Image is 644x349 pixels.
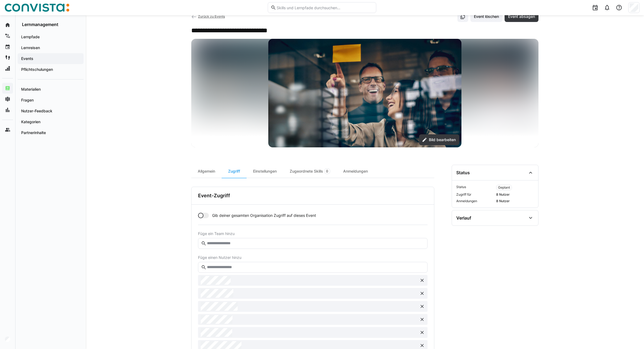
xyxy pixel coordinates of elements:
span: Event löschen [473,14,500,19]
button: Bild bearbeiten [419,134,459,145]
span: Status [456,185,494,190]
span: Zugriff für [456,192,494,197]
h3: Event-Zugriff [198,193,230,199]
span: Zurück zu Events [198,14,225,18]
button: Event absagen [505,11,538,22]
span: Füge einen Nutzer hinzu [198,255,428,260]
div: Anmeldungen [337,165,374,178]
span: Bild bearbeiten [428,137,457,142]
button: Event löschen [470,11,502,22]
span: Anmeldungen [456,199,494,203]
div: Einstellungen [247,165,283,178]
span: Füge ein Team hinzu [198,231,428,236]
input: Skills und Lernpfade durchsuchen… [276,5,373,10]
span: 8 Nutzer [496,199,534,203]
div: Zugriff [222,165,247,178]
span: Event absagen [507,14,536,19]
span: 8 Nutzer [496,192,534,197]
span: Geplant [498,185,510,190]
div: Allgemein [191,165,222,178]
div: Verlauf [456,215,471,221]
span: 0 [326,169,328,173]
div: Status [456,170,470,175]
div: Zugeordnete Skills [283,165,337,178]
span: Gib deiner gesamten Organisation Zugriff auf dieses Event [212,213,316,218]
a: Zurück zu Events [191,14,225,18]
